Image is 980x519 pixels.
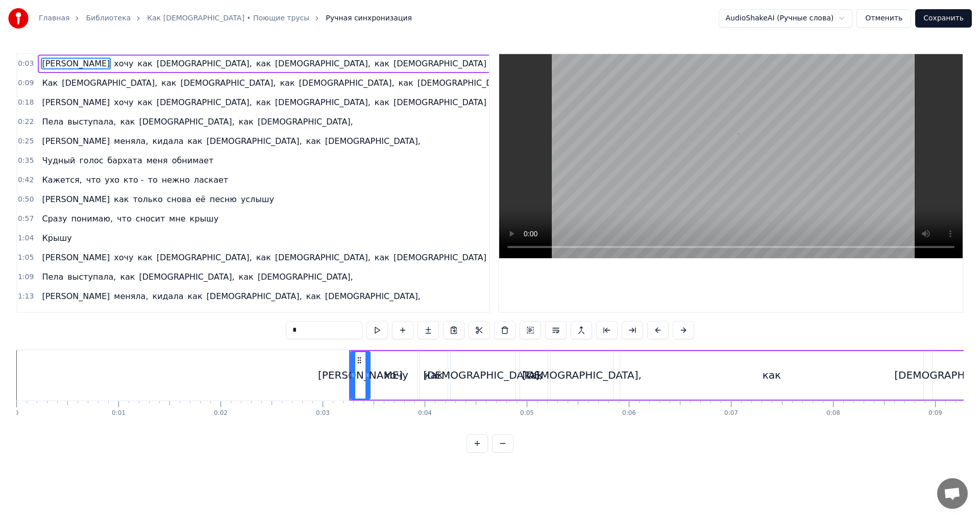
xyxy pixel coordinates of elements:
[113,193,130,205] span: как
[257,116,354,128] span: [DEMOGRAPHIC_DATA],
[18,156,34,166] span: 0:35
[156,252,253,263] span: [DEMOGRAPHIC_DATA],
[18,291,34,302] span: 1:13
[238,271,255,283] span: как
[41,193,111,205] span: [PERSON_NAME]
[41,290,111,302] span: [PERSON_NAME]
[214,409,228,417] div: 0:02
[856,9,911,28] button: Отменить
[522,367,642,383] div: [DEMOGRAPHIC_DATA],
[416,77,514,89] span: [DEMOGRAPHIC_DATA],
[374,96,390,108] span: как
[305,135,322,147] span: как
[274,96,372,108] span: [DEMOGRAPHIC_DATA],
[147,13,309,23] a: Как [DEMOGRAPHIC_DATA] • Поющие трусы
[206,290,303,302] span: [DEMOGRAPHIC_DATA],
[66,116,117,128] span: выступала,
[257,271,354,283] span: [DEMOGRAPHIC_DATA],
[240,193,275,205] span: услышу
[41,252,111,263] span: [PERSON_NAME]
[937,478,968,509] a: Открытый чат
[255,252,272,263] span: как
[156,96,253,108] span: [DEMOGRAPHIC_DATA],
[161,174,191,186] span: нежно
[18,253,34,263] span: 1:05
[298,77,396,89] span: [DEMOGRAPHIC_DATA],
[274,310,372,322] span: [DEMOGRAPHIC_DATA],
[138,116,236,128] span: [DEMOGRAPHIC_DATA],
[41,116,64,128] span: Пела
[18,59,34,69] span: 0:03
[374,252,390,263] span: как
[206,135,303,147] span: [DEMOGRAPHIC_DATA],
[147,174,159,186] span: то
[724,409,738,417] div: 0:07
[393,252,487,263] span: [DEMOGRAPHIC_DATA]
[138,271,236,283] span: [DEMOGRAPHIC_DATA],
[145,155,169,166] span: меня
[18,272,34,282] span: 1:09
[166,193,192,205] span: снова
[928,409,942,417] div: 0:09
[18,136,34,146] span: 0:25
[106,155,143,166] span: бархата
[520,409,534,417] div: 0:05
[135,213,166,225] span: сносит
[374,58,390,69] span: как
[39,13,69,23] a: Главная
[324,290,422,302] span: [DEMOGRAPHIC_DATA],
[194,193,207,205] span: её
[41,96,111,108] span: [PERSON_NAME]
[171,155,215,166] span: обнимает
[18,78,34,88] span: 0:09
[393,96,487,108] span: [DEMOGRAPHIC_DATA]
[168,213,186,225] span: мне
[763,367,781,383] div: как
[41,213,68,225] span: Сразу
[41,232,72,244] span: Крышу
[18,117,34,127] span: 0:22
[305,290,322,302] span: как
[113,290,149,302] span: меняла,
[209,193,238,205] span: песню
[186,135,203,147] span: как
[622,409,636,417] div: 0:06
[104,174,120,186] span: ухо
[274,58,372,69] span: [DEMOGRAPHIC_DATA],
[189,213,220,225] span: крышу
[279,77,296,89] span: как
[41,271,64,283] span: Пела
[186,290,203,302] span: как
[160,77,177,89] span: как
[116,213,133,225] span: что
[274,252,372,263] span: [DEMOGRAPHIC_DATA],
[255,310,272,322] span: как
[66,271,117,283] span: выступала,
[113,96,134,108] span: хочу
[18,311,34,321] span: 1:20
[78,155,104,166] span: голос
[8,8,29,29] img: youka
[255,58,272,69] span: как
[18,214,34,224] span: 0:57
[18,97,34,108] span: 0:18
[151,290,184,302] span: кидала
[326,13,412,23] span: Ручная синхронизация
[826,409,840,417] div: 0:08
[137,96,154,108] span: как
[915,9,972,28] button: Сохранить
[318,367,403,383] div: [PERSON_NAME]
[255,96,272,108] span: как
[423,367,543,383] div: [DEMOGRAPHIC_DATA],
[18,233,34,243] span: 1:04
[393,58,487,69] span: [DEMOGRAPHIC_DATA]
[113,58,134,69] span: хочу
[316,409,330,417] div: 0:03
[179,77,277,89] span: [DEMOGRAPHIC_DATA],
[119,271,136,283] span: как
[41,155,76,166] span: Чудный
[137,58,154,69] span: как
[41,58,111,69] span: [PERSON_NAME]
[39,13,412,23] nav: breadcrumb
[113,310,134,322] span: хочу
